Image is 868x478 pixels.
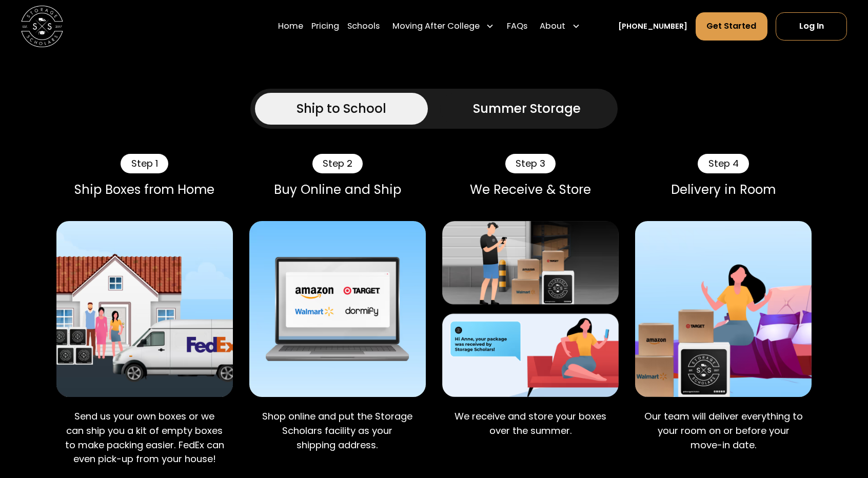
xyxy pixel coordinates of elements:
[540,20,565,33] div: About
[696,12,767,41] a: Get Started
[698,154,749,173] div: Step 4
[278,11,303,41] a: Home
[473,99,581,118] div: Summer Storage
[21,5,63,47] img: Storage Scholars main logo
[56,182,232,197] div: Ship Boxes from Home
[311,11,339,41] a: Pricing
[644,409,803,452] p: Our team will deliver everything to your room on or before your move-in date.
[507,11,527,41] a: FAQs
[258,409,418,452] p: Shop online and put the Storage Scholars facility as your shipping address.
[121,154,168,173] div: Step 1
[392,20,480,33] div: Moving After College
[347,11,380,41] a: Schools
[451,409,610,437] p: We receive and store your boxes over the summer.
[442,182,618,197] div: We Receive & Store
[65,409,225,466] p: Send us your own boxes or we can ship you a kit of empty boxes to make packing easier. FedEx can ...
[505,154,556,173] div: Step 3
[388,11,499,41] div: Moving After College
[297,99,386,118] div: Ship to School
[635,182,811,197] div: Delivery in Room
[536,11,584,41] div: About
[312,154,363,173] div: Step 2
[618,21,687,31] a: [PHONE_NUMBER]
[776,12,847,41] a: Log In
[249,182,425,197] div: Buy Online and Ship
